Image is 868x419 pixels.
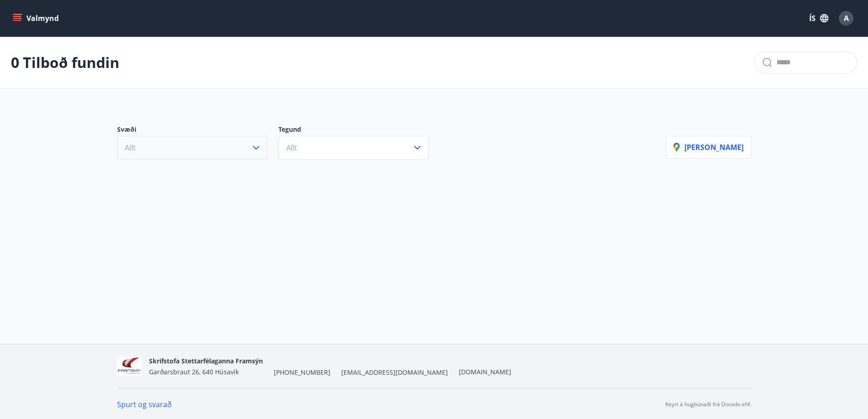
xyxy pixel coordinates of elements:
[274,368,330,377] span: [PHONE_NUMBER]
[11,10,62,26] button: menu
[835,7,857,29] button: A
[117,357,142,376] img: 2nvigE4ME2tDHyUtFJCKmoPAdrXrxEIwuWbaLXEv.png
[117,399,172,409] a: Spurt og svarað
[149,367,239,376] span: Garðarsbraut 26, 640 Húsavík
[666,136,751,159] button: [PERSON_NAME]
[286,143,297,153] span: Allt
[278,136,429,160] button: Allt
[804,10,833,26] button: ÍS
[117,136,267,160] button: Allt
[844,13,849,23] span: A
[278,125,440,136] p: Tegund
[11,52,119,72] p: 0 Tilboð fundin
[125,143,136,153] span: Allt
[149,357,263,365] span: Skrifstofa Stettarfélaganna Framsýn
[673,142,744,152] p: [PERSON_NAME]
[117,125,278,136] p: Svæði
[665,400,751,409] p: Keyrt á hugbúnaði frá Dorado ehf.
[459,367,511,376] a: [DOMAIN_NAME]
[341,368,448,377] span: [EMAIL_ADDRESS][DOMAIN_NAME]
